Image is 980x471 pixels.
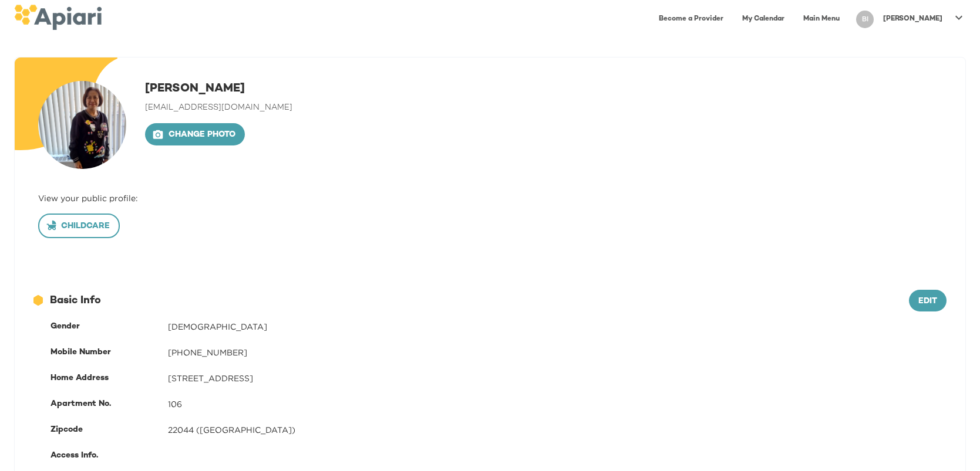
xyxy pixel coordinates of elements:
div: 22044 ([GEOGRAPHIC_DATA]) [168,424,947,436]
a: Childcare [38,221,120,229]
h1: [PERSON_NAME] [145,81,292,97]
button: Change photo [145,123,245,145]
span: Edit [918,294,937,309]
div: [DEMOGRAPHIC_DATA] [168,321,947,333]
span: [EMAIL_ADDRESS][DOMAIN_NAME] [145,103,292,112]
div: Mobile Number [50,347,168,358]
div: Basic Info [33,293,909,309]
span: Change photo [154,128,235,143]
div: 106 [168,398,947,410]
a: Main Menu [796,7,847,31]
button: Childcare [38,214,120,238]
img: logo [14,5,102,30]
img: user-photo-123-1756860866510.jpeg [38,81,126,169]
div: Access Info. [50,450,168,462]
div: View your public profile: [38,192,942,204]
div: [STREET_ADDRESS] [168,372,947,384]
div: Home Address [50,372,168,384]
button: Edit [909,290,947,312]
div: Zipcode [50,424,168,436]
div: Gender [50,321,168,333]
span: Childcare [48,219,110,234]
a: Become a Provider [652,7,730,31]
p: [PERSON_NAME] [883,14,942,24]
a: My Calendar [735,7,792,31]
div: [PHONE_NUMBER] [168,347,947,358]
div: BI [856,11,874,28]
div: Apartment No. [50,398,168,410]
